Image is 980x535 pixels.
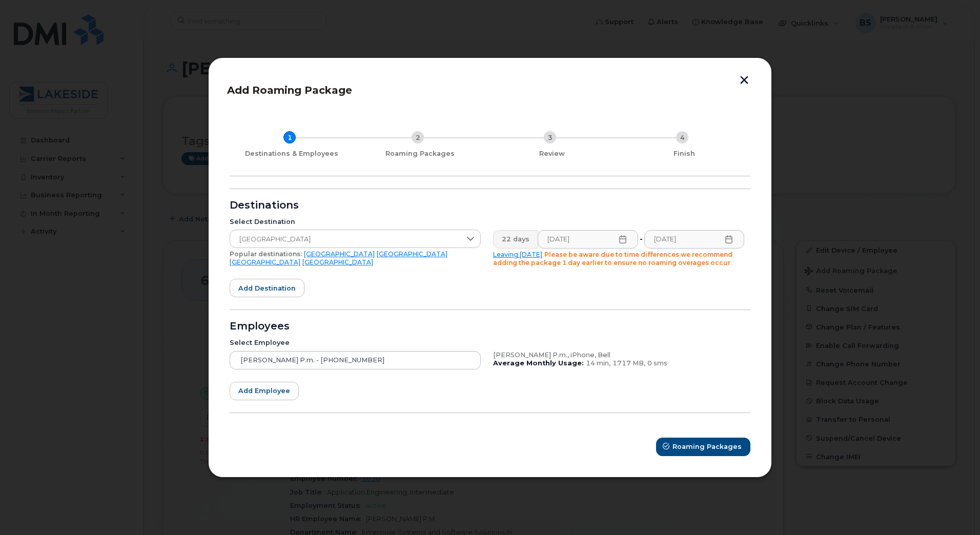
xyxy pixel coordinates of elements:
[230,279,304,297] button: Add destination
[490,150,614,158] div: Review
[230,201,750,210] div: Destinations
[230,351,481,369] input: Search device
[238,386,290,396] span: Add employee
[230,250,302,258] span: Popular destinations:
[544,131,556,143] div: 3
[230,382,299,400] button: Add employee
[622,150,746,158] div: Finish
[676,131,688,143] div: 4
[493,359,584,367] b: Average Monthly Usage:
[647,359,667,367] span: 0 sms
[612,359,645,367] span: 1717 MB,
[238,283,296,293] span: Add destination
[638,230,645,249] div: -
[358,150,482,158] div: Roaming Packages
[230,322,750,331] div: Employees
[672,442,742,451] span: Roaming Packages
[656,438,750,456] button: Roaming Packages
[304,250,375,258] a: [GEOGRAPHIC_DATA]
[227,84,352,96] span: Add Roaming Package
[230,258,300,266] a: [GEOGRAPHIC_DATA]
[644,230,745,249] input: Please fill out this field
[493,251,732,266] span: Please be aware due to time differences we recommend adding the package 1 day earlier to ensure n...
[493,251,542,258] a: Leaving [DATE]
[230,230,461,249] span: India
[230,218,481,226] div: Select Destination
[377,250,447,258] a: [GEOGRAPHIC_DATA]
[230,339,481,347] div: Select Employee
[538,230,638,249] input: Please fill out this field
[586,359,610,367] span: 14 min,
[302,258,373,266] a: [GEOGRAPHIC_DATA]
[412,131,424,143] div: 2
[493,351,744,359] div: [PERSON_NAME] P.m., iPhone, Bell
